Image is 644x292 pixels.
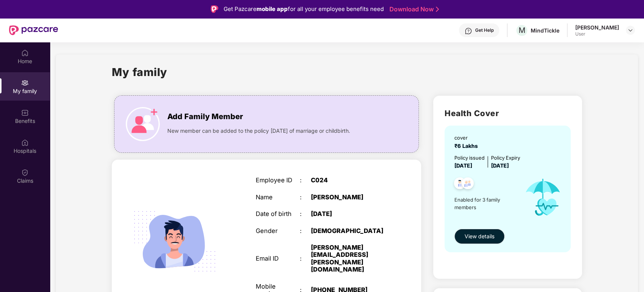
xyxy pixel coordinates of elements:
[224,5,384,14] div: Get Pazcare for all your employee benefits need
[575,24,619,31] div: [PERSON_NAME]
[21,139,29,146] img: svg+xml;base64,PHN2ZyBpZD0iSG9zcGl0YWxzIiB4bWxucz0iaHR0cDovL3d3dy53My5vcmcvMjAwMC9zdmciIHdpZHRoPS...
[475,27,494,33] div: Get Help
[311,177,388,184] div: C024
[167,127,350,135] span: New member can be added to the policy [DATE] of marriage or childbirth.
[451,175,469,194] img: svg+xml;base64,PHN2ZyB4bWxucz0iaHR0cDovL3d3dy53My5vcmcvMjAwMC9zdmciIHdpZHRoPSI0OC45NDMiIGhlaWdodD...
[256,5,288,12] strong: mobile app
[454,134,481,141] div: cover
[627,27,633,33] img: svg+xml;base64,PHN2ZyBpZD0iRHJvcGRvd24tMzJ4MzIiIHhtbG5zPSJodHRwOi8vd3d3LnczLm9yZy8yMDAwL3N2ZyIgd2...
[311,227,388,235] div: [DEMOGRAPHIC_DATA]
[21,79,29,87] img: svg+xml;base64,PHN2ZyB3aWR0aD0iMjAiIGhlaWdodD0iMjAiIHZpZXdCb3g9IjAgMCAyMCAyMCIgZmlsbD0ibm9uZSIgeG...
[112,64,167,81] h1: My family
[300,194,311,201] div: :
[436,5,439,13] img: Stroke
[300,210,311,217] div: :
[256,210,300,217] div: Date of birth
[9,25,58,35] img: New Pazcare Logo
[167,111,243,123] span: Add Family Member
[311,210,388,217] div: [DATE]
[211,5,218,13] img: Logo
[454,143,481,149] span: ₹6 Lakhs
[300,227,311,235] div: :
[531,27,559,34] div: MindTickle
[465,232,494,241] span: View details
[491,154,520,162] div: Policy Expiry
[311,244,388,273] div: [PERSON_NAME][EMAIL_ADDRESS][PERSON_NAME][DOMAIN_NAME]
[454,154,485,162] div: Policy issued
[575,31,619,37] div: User
[300,255,311,262] div: :
[454,162,472,169] span: [DATE]
[300,177,311,184] div: :
[491,162,509,169] span: [DATE]
[459,175,477,194] img: svg+xml;base64,PHN2ZyB4bWxucz0iaHR0cDovL3d3dy53My5vcmcvMjAwMC9zdmciIHdpZHRoPSI0OC45NDMiIGhlaWdodD...
[454,196,517,211] span: Enabled for 3 family members
[517,170,569,225] img: icon
[454,229,505,244] button: View details
[389,5,437,13] a: Download Now
[311,194,388,201] div: [PERSON_NAME]
[519,26,525,35] span: M
[256,255,300,262] div: Email ID
[445,107,570,120] h2: Health Cover
[21,109,29,116] img: svg+xml;base64,PHN2ZyBpZD0iQmVuZWZpdHMiIHhtbG5zPSJodHRwOi8vd3d3LnczLm9yZy8yMDAwL3N2ZyIgd2lkdGg9Ij...
[21,49,29,57] img: svg+xml;base64,PHN2ZyBpZD0iSG9tZSIgeG1sbnM9Imh0dHA6Ly93d3cudzMub3JnLzIwMDAvc3ZnIiB3aWR0aD0iMjAiIG...
[124,190,225,292] img: svg+xml;base64,PHN2ZyB4bWxucz0iaHR0cDovL3d3dy53My5vcmcvMjAwMC9zdmciIHdpZHRoPSIyMjQiIGhlaWdodD0iMT...
[21,169,29,176] img: svg+xml;base64,PHN2ZyBpZD0iQ2xhaW0iIHhtbG5zPSJodHRwOi8vd3d3LnczLm9yZy8yMDAwL3N2ZyIgd2lkdGg9IjIwIi...
[256,227,300,235] div: Gender
[256,194,300,201] div: Name
[465,27,472,35] img: svg+xml;base64,PHN2ZyBpZD0iSGVscC0zMngzMiIgeG1sbnM9Imh0dHA6Ly93d3cudzMub3JnLzIwMDAvc3ZnIiB3aWR0aD...
[126,107,160,141] img: icon
[256,177,300,184] div: Employee ID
